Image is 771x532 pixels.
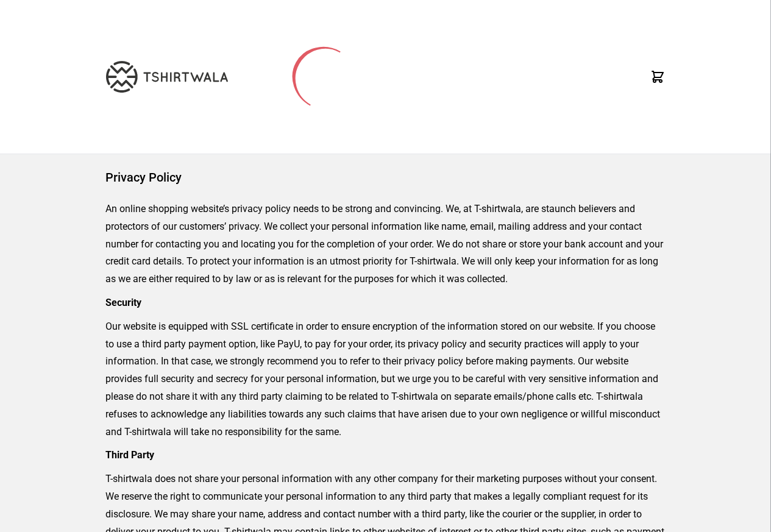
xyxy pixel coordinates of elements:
[105,200,666,288] p: An online shopping website’s privacy policy needs to be strong and convincing. We, at T-shirtwala...
[105,297,141,308] strong: Security
[105,318,666,441] p: Our website is equipped with SSL certificate in order to ensure encryption of the information sto...
[105,169,666,186] h1: Privacy Policy
[105,449,154,461] strong: Third Party
[106,61,228,93] img: TW-LOGO-400-104.png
